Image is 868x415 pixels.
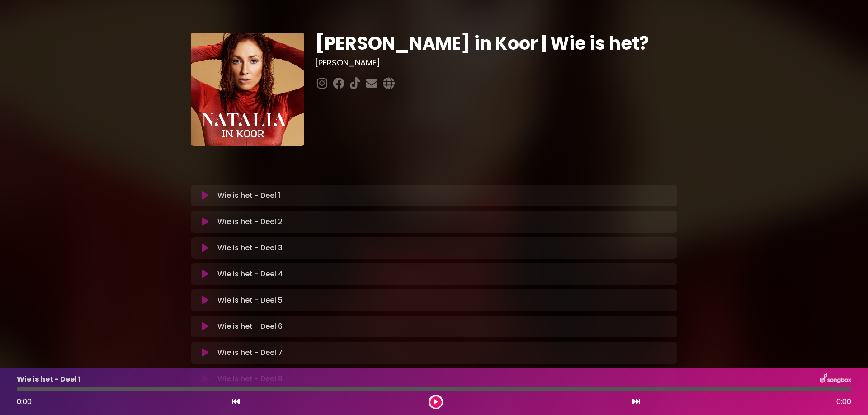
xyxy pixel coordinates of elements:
[217,242,283,253] p: Wie is het - Deel 3
[315,33,677,54] h1: [PERSON_NAME] in Koor | Wie is het?
[217,190,280,201] p: Wie is het - Deel 1
[315,58,677,68] h3: [PERSON_NAME]
[217,216,283,227] p: Wie is het - Deel 2
[17,374,81,385] p: Wie is het - Deel 1
[191,33,304,146] img: YTVS25JmS9CLUqXqkEhs
[217,269,283,280] p: Wie is het - Deel 4
[217,347,283,358] p: Wie is het - Deel 7
[17,396,32,407] span: 0:00
[820,373,851,385] img: songbox-logo-white.png
[217,321,283,332] p: Wie is het - Deel 6
[836,396,851,407] span: 0:00
[217,295,283,306] p: Wie is het - Deel 5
